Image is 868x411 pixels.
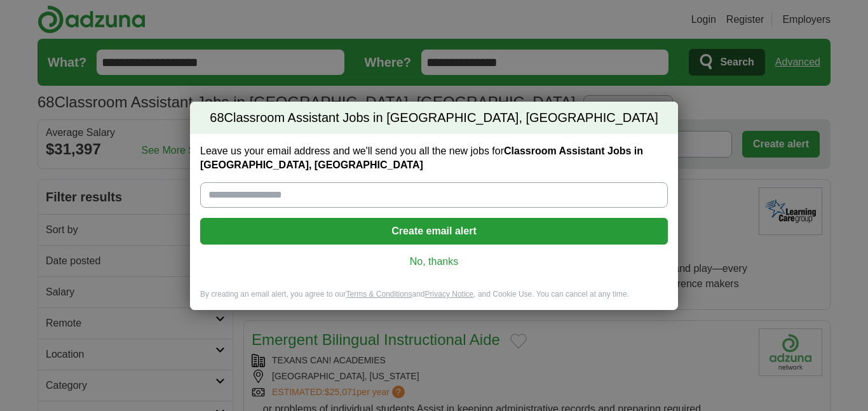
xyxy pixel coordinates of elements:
a: No, thanks [210,255,658,269]
button: Create email alert [200,218,668,245]
label: Leave us your email address and we'll send you all the new jobs for [200,144,668,172]
span: 68 [210,109,224,127]
div: By creating an email alert, you agree to our and , and Cookie Use. You can cancel at any time. [190,289,678,310]
h2: Classroom Assistant Jobs in [GEOGRAPHIC_DATA], [GEOGRAPHIC_DATA] [190,102,678,135]
a: Privacy Notice [425,290,474,299]
a: Terms & Conditions [346,290,412,299]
